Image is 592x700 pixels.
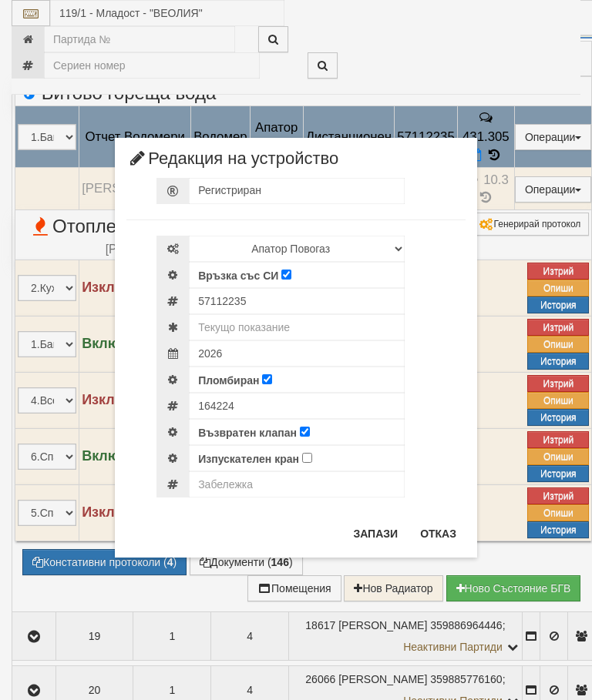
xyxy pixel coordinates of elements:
[189,288,405,314] input: Сериен номер
[189,393,405,419] input: Номер на Холендрова гайка
[198,451,299,467] label: Изпускателен кран
[126,149,338,178] span: Редакция на устройство
[198,373,259,388] label: Пломбиран
[189,236,405,262] select: Марка и Модел
[302,453,312,463] input: Изпускателен кран
[344,521,407,546] button: Запази
[262,374,272,384] input: Пломбиран
[198,425,297,440] label: Възвратен клапан
[198,184,261,196] span: Регистриран
[189,471,405,497] input: Забележка
[189,340,405,367] input: Метрологична годност
[411,521,466,546] button: Отказ
[300,427,310,437] input: Възвратен клапан
[281,270,291,280] input: Връзка със СИ
[189,314,405,340] input: Текущо показание
[198,268,278,283] label: Връзка със СИ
